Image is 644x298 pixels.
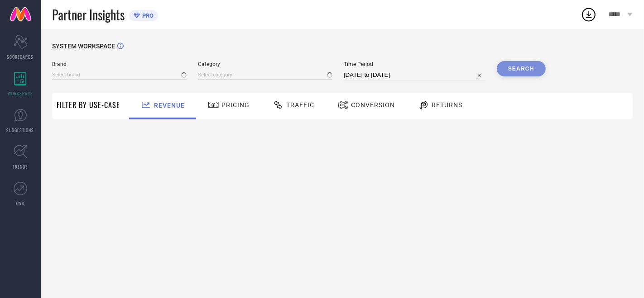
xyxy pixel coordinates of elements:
[52,5,125,24] span: Partner Insights
[581,6,597,23] div: Open download list
[286,101,314,109] span: Traffic
[52,61,187,67] span: Brand
[221,101,250,109] span: Pricing
[13,163,28,170] span: TRENDS
[351,101,395,109] span: Conversion
[52,70,187,80] input: Select brand
[154,102,185,109] span: Revenue
[7,53,34,60] span: SCORECARDS
[16,200,25,207] span: FWD
[57,99,120,110] span: Filter By Use-Case
[140,12,154,19] span: PRO
[52,43,115,50] span: SYSTEM WORKSPACE
[432,101,462,109] span: Returns
[198,61,332,67] span: Category
[7,127,34,133] span: SUGGESTIONS
[344,70,485,80] input: Select time period
[8,90,33,97] span: WORKSPACE
[198,70,332,80] input: Select category
[344,61,485,67] span: Time Period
